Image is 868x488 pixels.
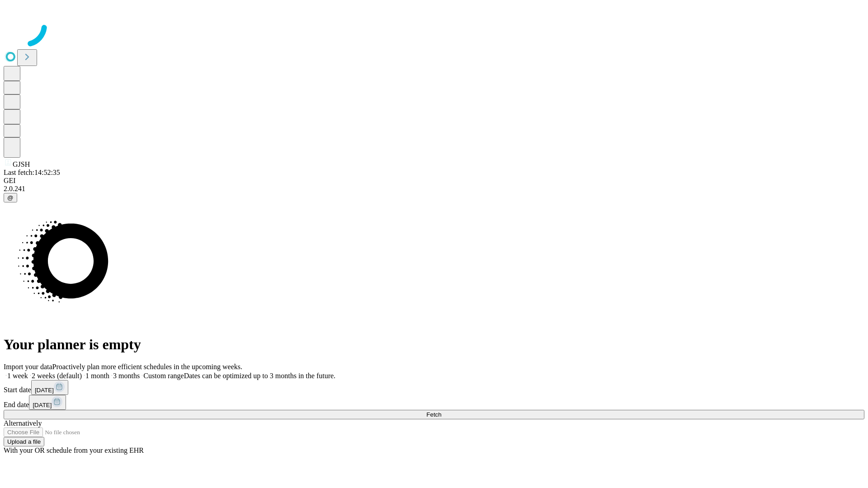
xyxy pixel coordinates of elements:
[7,194,14,201] span: @
[143,372,184,380] span: Custom range
[4,169,60,176] span: Last fetch: 14:52:35
[4,336,864,353] h1: Your planner is empty
[4,185,864,193] div: 2.0.241
[31,380,68,395] button: [DATE]
[4,380,864,395] div: Start date
[113,372,140,380] span: 3 months
[4,363,52,371] span: Import your data
[29,395,66,410] button: [DATE]
[4,446,144,454] span: With your OR schedule from your existing EHR
[32,372,82,380] span: 2 weeks (default)
[4,193,17,202] button: @
[4,410,864,419] button: Fetch
[7,372,28,380] span: 1 week
[426,411,441,418] span: Fetch
[184,372,335,380] span: Dates can be optimized up to 3 months in the future.
[52,363,242,371] span: Proactively plan more efficient schedules in the upcoming weeks.
[4,437,44,446] button: Upload a file
[4,419,42,427] span: Alternatively
[33,402,52,408] span: [DATE]
[4,177,864,185] div: GEI
[13,160,30,168] span: GJSH
[35,387,54,394] span: [DATE]
[85,372,109,380] span: 1 month
[4,395,864,410] div: End date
